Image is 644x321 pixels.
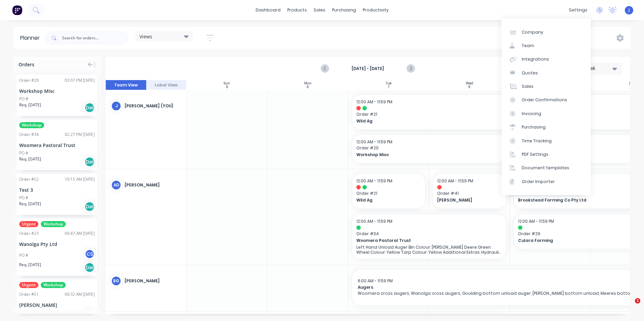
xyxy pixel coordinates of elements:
div: settings [566,5,591,15]
div: 7 [388,85,389,89]
div: PDF Settings [522,151,548,157]
div: Workshop Misc [19,87,95,95]
div: PO # [19,96,28,102]
div: 10:15 AM [DATE] [65,176,95,182]
div: Planner [20,34,43,42]
div: Quotes [522,70,538,76]
span: Order # 21 [356,190,421,197]
div: Document templates [522,165,569,171]
span: Views [139,33,152,40]
span: 12:00 AM - 11:59 PM [437,178,473,184]
div: Mon [304,81,312,85]
div: Sun [224,81,230,85]
div: Order Confirmations [522,97,567,103]
div: Order # 23 [19,230,39,237]
a: Integrations [502,52,591,66]
a: dashboard [252,5,284,15]
a: Order Importer [502,175,591,188]
span: 12:00 AM - 11:59 PM [356,218,392,224]
div: Del [85,202,95,212]
div: 02:27 PM [DATE] [65,132,95,138]
span: Req. [DATE] [19,262,41,268]
div: 09:32 AM [DATE] [65,291,95,297]
a: Document templates [502,161,591,175]
strong: [DATE] - [DATE] [334,66,401,72]
div: [PERSON_NAME] [19,301,95,309]
div: Woomera Pastoral Trust [19,142,95,149]
a: Order Confirmations [502,93,591,107]
a: Purchasing [502,120,591,134]
div: Order Importer [522,179,555,185]
a: PDF Settings [502,148,591,161]
div: Wed [466,81,473,85]
div: Del [85,103,95,113]
div: Wanolga Pty Ltd [19,241,95,248]
div: [PERSON_NAME] (You) [125,103,181,109]
div: 8 [469,85,470,89]
span: Woomera Pastoral Trust [356,238,487,244]
div: 09:47 AM [DATE] [65,230,95,237]
div: [PERSON_NAME] [125,182,181,188]
span: Workshop [41,282,66,288]
span: 12:00 AM - 11:59 PM [356,139,392,145]
div: 5 [226,85,228,89]
span: Req. [DATE] [19,201,41,207]
span: 12:00 AM - 11:59 PM [356,178,392,184]
div: Order # 20 [19,77,39,83]
span: 6:00 AM - 11:59 PM [358,278,393,284]
div: PO # [19,150,28,156]
div: CS [85,249,95,259]
div: Fri [629,81,633,85]
span: [PERSON_NAME] [437,197,495,203]
div: AD [111,180,121,190]
a: Company [502,25,591,39]
div: Week [582,65,613,72]
div: products [284,5,310,15]
div: J [111,101,121,111]
div: sales [310,5,329,15]
button: Label View [146,80,187,90]
div: Del [85,157,95,167]
span: 12:00 AM - 11:59 PM [518,218,554,224]
a: Invoicing [502,107,591,120]
img: Factory [12,5,22,15]
div: PO # [19,195,28,201]
input: Search for orders... [62,31,129,45]
div: Integrations [522,56,549,62]
span: J [629,7,630,13]
span: Workshop [19,122,44,128]
span: Workshop Misc [356,152,633,158]
span: Req. [DATE] [19,156,41,162]
span: Req. [DATE] [19,102,41,108]
span: Order # 34 [356,231,502,237]
a: Sales [502,80,591,93]
div: Invoicing [522,111,541,117]
span: 1 [635,298,640,304]
div: PO # [19,252,28,258]
div: 6 [307,85,309,89]
div: [PERSON_NAME] [125,278,181,284]
span: Urgent [19,221,38,227]
span: Orders [19,61,34,68]
div: Order # 52 [19,176,39,182]
span: Wild Ag [356,118,633,124]
span: Order # 41 [437,190,502,197]
span: Workshop [41,221,66,227]
span: Wild Ag [356,197,415,203]
div: Purchasing [522,124,546,130]
div: 10 [630,85,633,89]
div: productivity [359,5,392,15]
div: Test 3 [19,186,95,193]
div: Company [522,29,543,35]
button: Team View [106,80,146,90]
span: 12:00 AM - 11:59 PM [356,99,392,105]
div: Order # 34 [19,132,39,138]
span: Urgent [19,282,38,288]
a: Team [502,39,591,52]
div: Team [522,43,534,49]
div: Sales [522,83,534,90]
a: Quotes [502,66,591,80]
div: Order # 51 [19,291,39,297]
div: Time Tracking [522,138,552,144]
div: Tue [386,81,391,85]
